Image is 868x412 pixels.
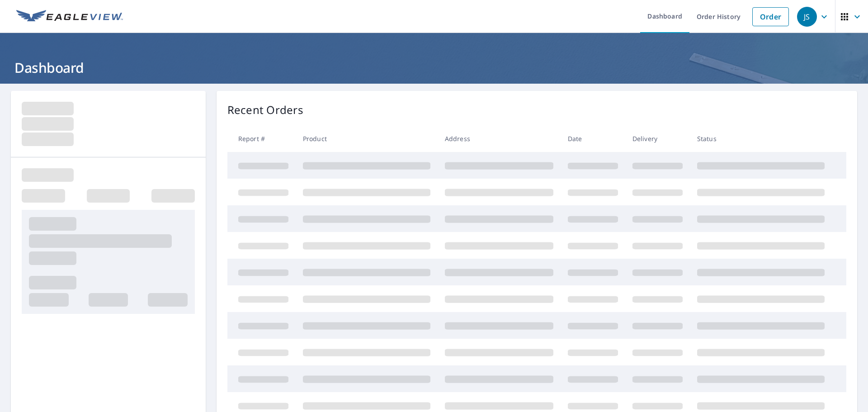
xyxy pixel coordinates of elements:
[438,125,561,152] th: Address
[227,102,303,118] p: Recent Orders
[296,125,438,152] th: Product
[227,125,296,152] th: Report #
[16,10,123,24] img: EV Logo
[690,125,832,152] th: Status
[11,58,857,77] h1: Dashboard
[752,7,789,26] a: Order
[625,125,690,152] th: Delivery
[797,7,817,27] div: JS
[561,125,625,152] th: Date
